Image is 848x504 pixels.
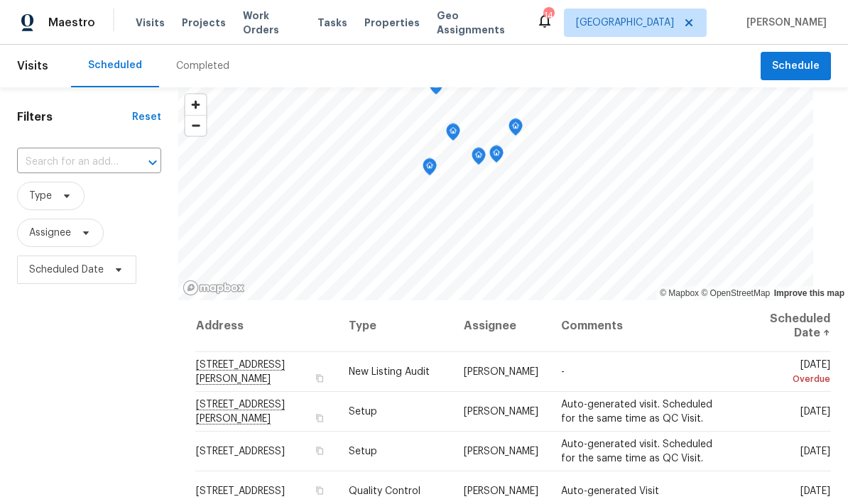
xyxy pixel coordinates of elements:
span: Maestro [48,16,95,30]
span: Auto-generated Visit [561,486,659,496]
span: [STREET_ADDRESS] [196,486,285,496]
div: Overdue [751,372,830,386]
div: Map marker [472,148,486,170]
th: Type [337,300,452,352]
span: [PERSON_NAME] [741,16,827,30]
span: Auto-generated visit. Scheduled for the same time as QC Visit. [561,439,712,464]
th: Scheduled Date ↑ [740,300,831,352]
button: Copy Address [313,444,326,457]
button: Zoom out [185,115,206,136]
button: Copy Address [313,372,326,385]
span: [GEOGRAPHIC_DATA] [576,16,674,30]
span: Scheduled Date [29,263,104,277]
span: [PERSON_NAME] [464,407,538,417]
div: 14 [543,9,553,23]
div: Reset [132,110,161,124]
span: [DATE] [800,447,830,456]
input: Search for an address... [17,151,121,173]
div: Map marker [509,119,523,141]
span: Setup [349,447,377,456]
th: Address [195,300,337,352]
span: [PERSON_NAME] [464,486,538,496]
span: Assignee [29,226,71,240]
div: Map marker [489,146,504,168]
span: Geo Assignments [437,9,519,37]
h1: Filters [17,110,132,124]
span: Visits [17,50,48,82]
span: Tasks [317,18,347,28]
canvas: Map [178,87,813,300]
div: Map marker [446,124,460,146]
span: Visits [136,16,165,30]
th: Assignee [452,300,550,352]
div: Map marker [429,77,443,99]
span: Projects [182,16,226,30]
span: [DATE] [751,360,830,386]
span: Type [29,189,52,203]
span: - [561,367,565,377]
button: Open [143,153,163,172]
button: Zoom in [185,94,206,115]
a: Improve this map [774,288,844,298]
div: Map marker [423,158,437,180]
span: Properties [364,16,420,30]
span: [PERSON_NAME] [464,447,538,456]
a: Mapbox [660,288,699,298]
span: [DATE] [800,407,830,417]
span: [STREET_ADDRESS] [196,447,285,456]
span: Schedule [772,57,820,75]
div: Scheduled [88,58,142,72]
span: Quality Control [349,486,420,496]
span: [PERSON_NAME] [464,367,538,377]
button: Copy Address [313,484,326,497]
span: [DATE] [800,486,830,496]
th: Comments [550,300,740,352]
span: Auto-generated visit. Scheduled for the same time as QC Visit. [561,400,712,424]
a: OpenStreetMap [701,288,770,298]
span: Setup [349,407,377,417]
a: Mapbox homepage [183,280,245,296]
button: Schedule [761,52,831,81]
div: Completed [176,59,229,73]
button: Copy Address [313,412,326,424]
span: New Listing Audit [349,367,430,377]
span: Work Orders [243,9,300,37]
